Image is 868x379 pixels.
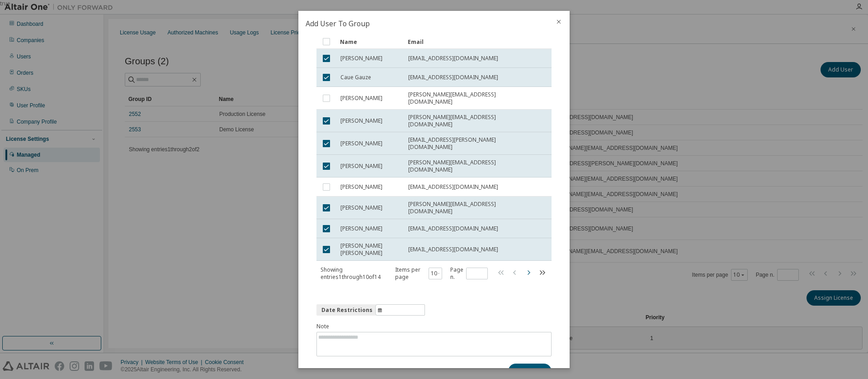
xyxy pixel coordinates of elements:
[316,323,552,330] label: Note
[340,242,400,257] span: [PERSON_NAME] [PERSON_NAME]
[408,225,498,232] span: [EMAIL_ADDRESS][DOMAIN_NAME]
[340,74,371,81] span: Caue Gauze
[408,201,536,215] span: [PERSON_NAME][EMAIL_ADDRESS][DOMAIN_NAME]
[408,74,498,81] span: [EMAIL_ADDRESS][DOMAIN_NAME]
[298,11,548,36] h2: Add User To Group
[408,114,536,128] span: [PERSON_NAME][EMAIL_ADDRESS][DOMAIN_NAME]
[340,204,382,211] span: [PERSON_NAME]
[408,55,498,62] span: [EMAIL_ADDRESS][DOMAIN_NAME]
[408,183,498,191] span: [EMAIL_ADDRESS][DOMAIN_NAME]
[321,307,373,314] span: Date Restrictions
[408,136,536,151] span: [EMAIL_ADDRESS][PERSON_NAME][DOMAIN_NAME]
[395,266,442,281] span: Items per page
[340,95,382,102] span: [PERSON_NAME]
[450,266,488,281] span: Page n.
[408,91,536,106] span: [PERSON_NAME][EMAIL_ADDRESS][DOMAIN_NAME]
[340,34,401,49] div: Name
[408,246,498,253] span: [EMAIL_ADDRESS][DOMAIN_NAME]
[340,117,382,125] span: [PERSON_NAME]
[555,18,562,25] button: close
[431,270,440,277] button: 10
[340,225,382,232] span: [PERSON_NAME]
[408,34,536,49] div: Email
[340,163,382,170] span: [PERSON_NAME]
[408,159,536,173] span: [PERSON_NAME][EMAIL_ADDRESS][DOMAIN_NAME]
[340,183,382,191] span: [PERSON_NAME]
[316,304,425,316] button: information
[321,266,381,281] span: Showing entries 1 through 10 of 14
[340,55,382,62] span: [PERSON_NAME]
[340,140,382,147] span: [PERSON_NAME]
[508,364,552,379] button: Submit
